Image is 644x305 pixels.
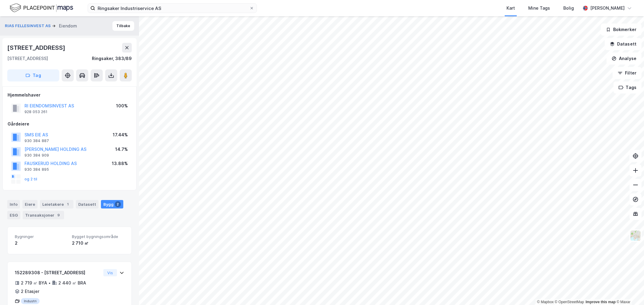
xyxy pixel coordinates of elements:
[15,240,67,247] div: 2
[10,3,73,13] img: logo.f888ab2527a4732fd821a326f86c7f29.svg
[113,131,128,138] div: 17.44%
[555,300,584,304] a: OpenStreetMap
[115,146,128,153] div: 14.7%
[72,240,124,247] div: 2 710 ㎡
[58,279,86,287] div: 2 440 ㎡ BRA
[40,200,73,208] div: Leietakere
[8,120,131,128] div: Gårdeiere
[24,167,49,172] div: 930 384 895
[23,211,64,219] div: Transaksjoner
[613,81,642,94] button: Tags
[7,211,20,219] div: ESG
[24,110,47,114] div: 928 053 261
[115,201,121,207] div: 2
[21,288,39,295] div: 2 Etasjer
[613,67,642,79] button: Filter
[607,52,642,65] button: Analyse
[21,279,47,287] div: 2 719 ㎡ BYA
[24,138,49,143] div: 930 384 887
[601,24,642,36] button: Bokmerker
[563,5,574,12] div: Bolig
[7,69,59,81] button: Tag
[56,212,62,218] div: 9
[72,234,124,239] span: Bygget bygningsområde
[116,102,128,110] div: 100%
[5,23,52,29] button: RIAS FELLESINVEST AS
[7,55,48,62] div: [STREET_ADDRESS]
[537,300,554,304] a: Mapbox
[614,276,644,305] div: Kontrollprogram for chat
[24,153,49,158] div: 930 384 909
[112,21,134,31] button: Tilbake
[101,200,123,208] div: Bygg
[65,201,71,207] div: 1
[48,281,51,285] div: •
[15,269,101,276] div: 152289308 - [STREET_ADDRESS]
[528,5,550,12] div: Mine Tags
[506,5,515,12] div: Kart
[22,200,37,208] div: Eiere
[15,234,67,239] span: Bygninger
[586,300,616,304] a: Improve this map
[8,91,131,99] div: Hjemmelshaver
[630,230,641,241] img: Z
[76,200,99,208] div: Datasett
[7,200,20,208] div: Info
[92,55,132,62] div: Ringsaker, 383/89
[59,22,77,30] div: Eiendom
[103,269,117,276] button: Vis
[7,43,66,52] div: [STREET_ADDRESS]
[605,38,642,50] button: Datasett
[590,5,625,12] div: [PERSON_NAME]
[95,4,249,13] input: Søk på adresse, matrikkel, gårdeiere, leietakere eller personer
[112,160,128,167] div: 13.88%
[614,276,644,305] iframe: Chat Widget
